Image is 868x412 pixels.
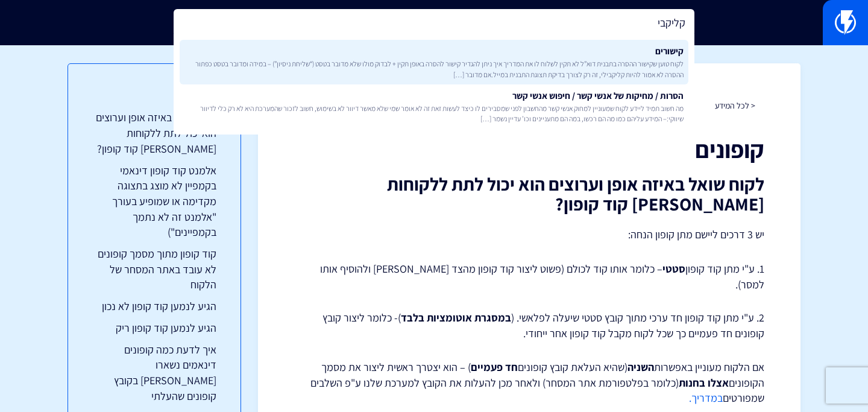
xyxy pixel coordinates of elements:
[401,311,511,325] strong: במסגרת אוטומציות בלבד
[92,342,216,404] a: איך לדעת כמה קופונים דינאמים נשארו [PERSON_NAME] בקובץ קופונים שהעלתי
[180,40,688,84] a: קישוריםלקוח טוען שקישור ההסרה בתבנית דוא”ל לא תקין לשלוח לו את המדריך איך ניתן להגדיר קישור להסרה...
[92,299,216,314] a: הגיע לנמען קוד קופון לא נכון
[662,262,685,276] strong: סטטי
[294,261,764,292] p: 1. ע"י מתן קוד קופון – כלומר אותו קוד לכולם (פשוט ליצור קוד קופון מהצד [PERSON_NAME] ולהוסיף אותו...
[471,360,518,374] strong: חד פעמיים
[92,163,216,241] a: אלמנט קוד קופון דינאמי בקמפיין לא מוצג בתצוגה מקדימה או שמופיע בעורך "אלמנט זה לא נתמך בקמפיינים")
[92,320,216,336] a: הגיע לנמען קוד קופון ריק
[679,376,729,390] strong: אצלו בחנות
[294,360,764,406] p: אם הלקוח מעוניין באפשרות (שהיא העלאת קובץ קופונים ) – הוא יצטרך ראשית ליצור את מסמך הקופונים (כלו...
[715,100,755,111] a: < לכל המידע
[294,136,764,162] h1: קופונים
[92,110,216,156] a: לקוח שואל באיזה אופן וערוצים הוא יכול לתת ללקוחות [PERSON_NAME] קוד קופון?
[174,9,694,37] input: חיפוש מהיר...
[92,246,216,293] a: קוד קופון מתוך מסמך קופונים לא עובד באתר המסחר של הלקוח
[294,174,764,214] h2: לקוח שואל באיזה אופן וערוצים הוא יכול לתת ללקוחות [PERSON_NAME] קוד קופון?
[627,360,654,374] strong: השניה
[180,84,688,129] a: הסרות / מחיקות של אנשי קשר / חיפוש אנשי קשרמה חשוב תמיד ליידע לקוח שמעוניין למחוק אנשי קשר מהחשבו...
[184,103,684,124] span: מה חשוב תמיד ליידע לקוח שמעוניין למחוק אנשי קשר מהחשבון לפני שמסבירים לו כיצד לעשות זאת זה לא אומ...
[184,59,684,79] span: לקוח טוען שקישור ההסרה בתבנית דוא”ל לא תקין לשלוח לו את המדריך איך ניתן להגדיר קישור להסרה באופן ...
[689,391,723,405] a: במדריך.
[294,310,764,341] p: 2. ע"י מתן קוד קופון חד ערכי מתוך קובץ סטטי שיעלה לפלאשי. ( )- כלומר ליצור קובץ קופונים חד פעמיים...
[294,226,764,243] p: יש 3 דרכים ליישם מתן קופון הנחה:
[92,88,216,104] h3: תוכן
